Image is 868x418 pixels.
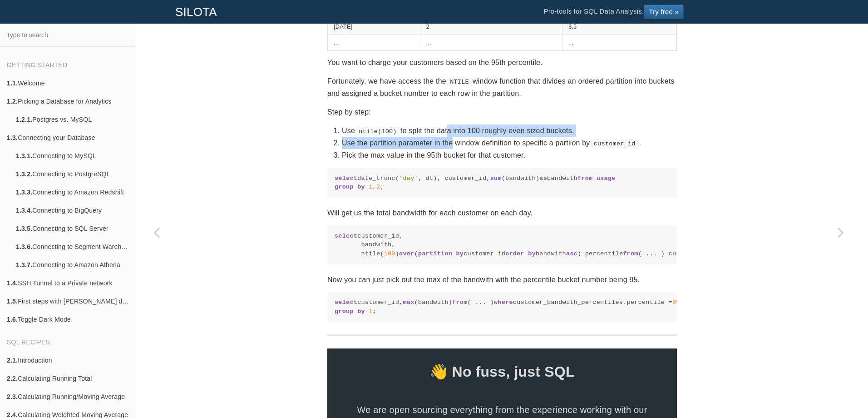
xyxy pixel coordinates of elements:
[335,232,670,258] code: customer_id, bandwith, ntile( ) ( customer_id bandwith ) percentile ( ... ) customer_bandwith_per...
[566,250,577,257] span: asc
[357,184,365,190] span: by
[335,175,357,182] span: select
[539,175,547,182] span: as
[369,184,372,190] span: 1
[9,201,136,219] a: 1.3.4.Connecting to BigQuery
[357,308,365,315] span: by
[399,175,418,182] span: 'day'
[327,359,677,384] span: 👋 No fuss, just SQL
[9,183,136,201] a: 1.3.3.Connecting to Amazon Redshift
[328,35,420,50] td: ...
[355,127,400,136] code: ntile(100)
[7,298,18,305] b: 1.5.
[16,170,32,178] b: 1.3.2.
[420,19,562,35] td: 2
[9,165,136,183] a: 1.3.2.Connecting to PostgreSQL
[528,250,536,257] span: by
[9,256,136,274] a: 1.3.7.Connecting to Amazon Athena
[7,80,18,87] b: 1.1.
[9,219,136,238] a: 1.3.5.Connecting to SQL Server
[672,299,680,306] span: 95
[335,184,354,190] span: group
[403,299,414,306] span: max
[456,250,464,257] span: by
[16,152,32,159] b: 1.3.1.
[342,124,677,137] li: Use to split the data into 100 roughly even sized buckets.
[452,299,467,306] span: from
[327,207,677,219] p: Will get us the total bandwidth for each customer on each day.
[327,106,677,118] p: Step by step:
[420,35,562,50] td: ...
[16,261,32,269] b: 1.3.7.
[590,139,639,148] code: customer_id
[16,225,32,232] b: 1.3.5.
[342,137,677,149] li: Use the partition parameter in the window definition to specific a partiion by .
[490,175,502,182] span: sum
[16,189,32,196] b: 1.3.3.
[446,77,473,86] code: NTILE
[597,175,616,182] span: usage
[16,116,32,123] b: 1.2.1.
[7,375,18,382] b: 2.2.
[369,308,372,315] span: 1
[623,250,638,257] span: from
[7,357,18,364] b: 2.1.
[335,308,354,315] span: group
[16,243,32,250] b: 1.3.6.
[399,250,414,257] span: over
[7,393,18,400] b: 2.3.
[328,19,420,35] td: [DATE]
[327,56,677,69] p: You want to charge your customers based on the 95th percentile.
[136,46,177,418] a: Previous page: Analyze Mailchimp Data by Segmenting and Lead scoring your email list
[494,299,513,306] span: where
[7,316,18,323] b: 1.6.
[327,274,677,286] p: Now you can just pick out the max of the bandwith with the percentile bucket number being 95.
[7,279,18,287] b: 1.4.
[7,134,18,141] b: 1.3.
[7,98,18,105] b: 1.2.
[823,373,857,407] iframe: Drift Widget Chat Controller
[9,110,136,129] a: 1.2.1.Postgres vs. MySQL
[327,75,677,100] p: Fortunately, we have access the the window function that divides an ordered partition into bucket...
[9,147,136,165] a: 1.3.1.Connecting to MySQL
[534,0,693,23] li: Pro-tools for SQL Data Analysis.
[335,233,357,239] span: select
[562,35,676,50] td: ...
[562,19,676,35] td: 3.5
[384,250,395,257] span: 100
[418,250,452,257] span: partition
[16,207,32,214] b: 1.3.4.
[3,26,133,44] input: Type to search
[820,46,861,418] a: Next page: Calculating Top N items and Aggregating (sum) the remainder into
[505,250,524,257] span: order
[342,149,677,161] li: Pick the max value in the 95th bucket for that customer.
[9,238,136,256] a: 1.3.6.Connecting to Segment Warehouse
[335,298,670,316] code: customer_id, (bandwith) ( ... ) customer_bandwith_percentiles.percentile = ;
[168,0,224,23] a: SILOTA
[644,5,684,19] a: Try free »
[335,174,670,192] code: date_trunc( , dt), customer_id, (bandwith) bandwith , ;
[376,184,380,190] span: 2
[335,299,357,306] span: select
[577,175,592,182] span: from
